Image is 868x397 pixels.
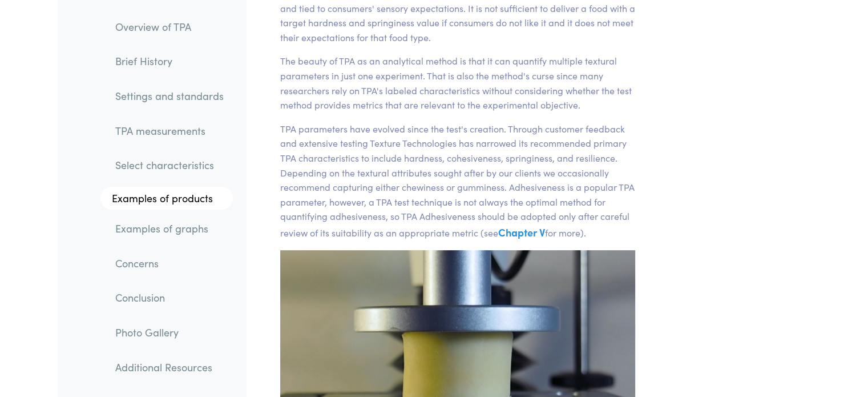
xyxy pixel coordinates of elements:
[280,54,636,112] p: The beauty of TPA as an analytical method is that it can quantify multiple textural parameters in...
[106,49,233,75] a: Brief History
[280,122,636,241] p: TPA parameters have evolved since the test's creation. Through customer feedback and extensive te...
[106,83,233,109] a: Settings and standards
[106,319,233,346] a: Photo Gallery
[106,14,233,40] a: Overview of TPA
[106,118,233,144] a: TPA measurements
[106,215,233,242] a: Examples of graphs
[106,354,233,380] a: Additional Resources
[498,225,545,239] a: Chapter V
[106,153,233,179] a: Select characteristics
[106,285,233,311] a: Conclusion
[106,250,233,276] a: Concerns
[100,187,233,210] a: Examples of products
